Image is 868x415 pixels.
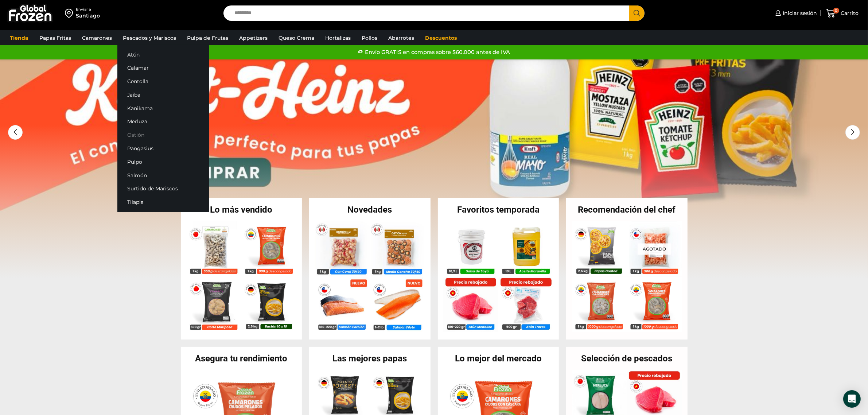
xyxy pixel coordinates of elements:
[236,31,271,45] a: Appetizers
[119,31,180,45] a: Pescados y Mariscos
[76,7,100,12] div: Enviar a
[65,7,76,19] img: address-field-icon.svg
[117,61,209,75] a: Calamar
[117,101,209,115] a: Kanikama
[438,354,559,363] h2: Lo mejor del mercado
[275,31,318,45] a: Queso Crema
[629,5,645,21] button: Search button
[181,205,302,214] h2: Lo más vendido
[322,31,354,45] a: Hortalizas
[117,182,209,195] a: Surtido de Mariscos
[774,6,817,20] a: Iniciar sesión
[117,115,209,128] a: Merluza
[183,31,232,45] a: Pulpa de Frutas
[36,31,75,45] a: Papas Fritas
[566,354,688,363] h2: Selección de pescados
[309,354,431,363] h2: Las mejores papas
[117,195,209,209] a: Tilapia
[117,88,209,101] a: Jaiba
[76,12,100,19] div: Santiago
[6,31,32,45] a: Tienda
[638,243,671,255] p: Agotado
[845,125,860,140] div: Next slide
[781,9,817,17] span: Iniciar sesión
[117,128,209,142] a: Ostión
[839,9,859,17] span: Carrito
[843,390,861,408] div: Open Intercom Messenger
[824,5,861,22] a: 0 Carrito
[385,31,418,45] a: Abarrotes
[8,125,23,140] div: Previous slide
[117,48,209,61] a: Atún
[117,168,209,182] a: Salmón
[438,205,559,214] h2: Favoritos temporada
[117,75,209,88] a: Centolla
[833,8,839,13] span: 0
[309,205,431,214] h2: Novedades
[181,354,302,363] h2: Asegura tu rendimiento
[117,155,209,168] a: Pulpo
[117,142,209,155] a: Pangasius
[421,31,460,45] a: Descuentos
[358,31,381,45] a: Pollos
[566,205,688,214] h2: Recomendación del chef
[78,31,116,45] a: Camarones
